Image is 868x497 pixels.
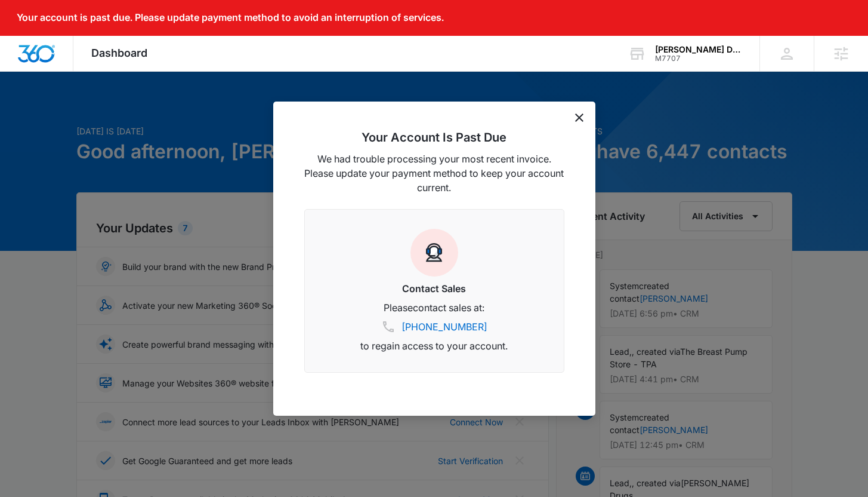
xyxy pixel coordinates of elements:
[575,113,583,122] button: dismiss this dialog
[319,300,549,353] p: Please contact sales at: to regain access to your account.
[319,281,549,296] h3: Contact Sales
[655,54,742,63] div: account id
[91,47,147,59] span: Dashboard
[17,12,444,23] p: Your account is past due. Please update payment method to avoid an interruption of services.
[401,320,487,334] a: [PHONE_NUMBER]
[304,130,564,145] h2: Your Account Is Past Due
[655,45,742,54] div: account name
[304,152,564,195] p: We had trouble processing your most recent invoice. Please update your payment method to keep you...
[73,36,165,71] div: Dashboard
